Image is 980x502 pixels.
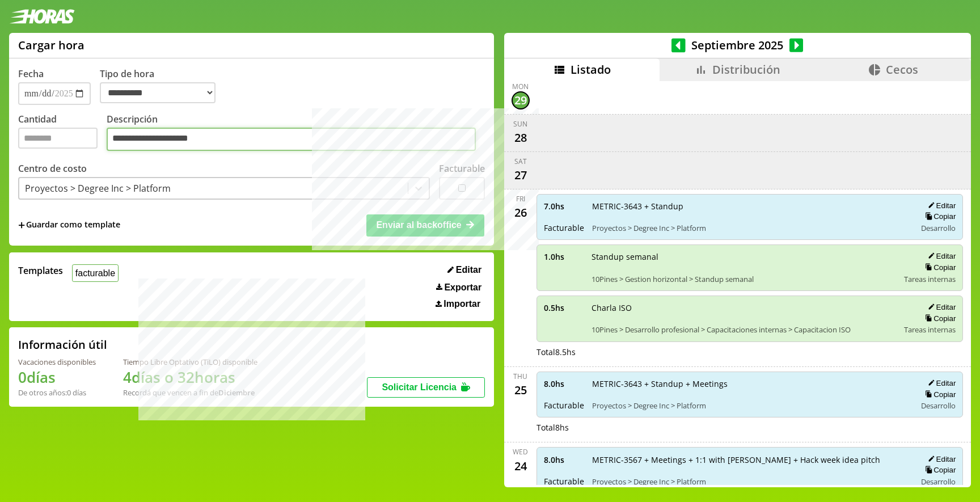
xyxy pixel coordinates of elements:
[544,222,584,233] span: Facturable
[18,68,44,80] label: Fecha
[107,128,476,151] textarea: Descripción
[366,214,484,236] button: Enviar al backoffice
[443,299,480,309] span: Importar
[592,201,909,212] span: METRIC-3643 + Standup
[686,37,789,53] span: Septiembre 2025
[544,400,584,411] span: Facturable
[25,182,171,195] div: Proyectos > Degree Inc > Platform
[904,274,956,284] span: Tareas internas
[921,223,956,233] span: Desarrollo
[433,282,485,293] button: Exportar
[924,251,956,261] button: Editar
[18,219,120,231] span: +Guardar como template
[218,387,255,398] b: Diciembre
[516,194,525,204] div: Fri
[382,382,457,392] span: Solicitar Licencia
[100,68,225,105] label: Tipo de hora
[444,264,485,276] button: Editar
[712,62,780,77] span: Distribución
[18,387,96,398] div: De otros años: 0 días
[512,91,530,109] div: 29
[924,201,956,210] button: Editar
[512,457,530,475] div: 24
[513,447,528,457] div: Wed
[544,378,584,389] span: 8.0 hs
[456,265,481,275] span: Editar
[444,282,481,293] span: Exportar
[18,37,85,53] h1: Cargar hora
[922,212,956,221] button: Copiar
[592,251,897,262] span: Standup semanal
[376,220,461,230] span: Enviar al backoffice
[18,128,98,149] input: Cantidad
[922,465,956,475] button: Copiar
[921,476,956,487] span: Desarrollo
[921,400,956,411] span: Desarrollo
[18,162,87,175] label: Centro de costo
[513,372,527,381] div: Thu
[18,113,107,154] label: Cantidad
[512,82,529,91] div: Mon
[544,454,584,465] span: 8.0 hs
[537,422,964,433] div: Total 8 hs
[123,387,257,398] div: Recordá que vencen a fin de
[924,302,956,312] button: Editar
[72,264,119,282] button: facturable
[18,337,107,352] h2: Información útil
[544,476,584,487] span: Facturable
[544,251,584,262] span: 1.0 hs
[592,378,909,389] span: METRIC-3643 + Standup + Meetings
[512,204,530,222] div: 26
[514,157,527,166] div: Sat
[592,274,897,284] span: 10Pines > Gestion horizontal > Standup semanal
[924,454,956,464] button: Editar
[592,324,897,335] span: 10Pines > Desarrollo profesional > Capacitaciones internas > Capacitacion ISO
[18,357,96,367] div: Vacaciones disponibles
[544,302,584,313] span: 0.5 hs
[123,367,257,387] h1: 4 días o 32 horas
[571,62,611,77] span: Listado
[592,400,909,411] span: Proyectos > Degree Inc > Platform
[922,263,956,272] button: Copiar
[123,357,257,367] div: Tiempo Libre Optativo (TiLO) disponible
[9,9,75,24] img: logotipo
[513,119,527,129] div: Sun
[922,314,956,323] button: Copiar
[904,324,956,335] span: Tareas internas
[18,367,96,387] h1: 0 días
[18,264,63,277] span: Templates
[18,219,25,231] span: +
[924,378,956,388] button: Editar
[592,476,909,487] span: Proyectos > Degree Inc > Platform
[504,81,971,486] div: scrollable content
[592,223,909,233] span: Proyectos > Degree Inc > Platform
[592,302,897,313] span: Charla ISO
[439,162,485,175] label: Facturable
[512,129,530,147] div: 28
[886,62,918,77] span: Cecos
[367,377,485,398] button: Solicitar Licencia
[592,454,909,465] span: METRIC-3567 + Meetings + 1:1 with [PERSON_NAME] + Hack week idea pitch
[544,201,584,212] span: 7.0 hs
[100,82,216,103] select: Tipo de hora
[512,166,530,184] div: 27
[512,381,530,399] div: 25
[922,390,956,399] button: Copiar
[107,113,485,154] label: Descripción
[537,347,964,357] div: Total 8.5 hs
